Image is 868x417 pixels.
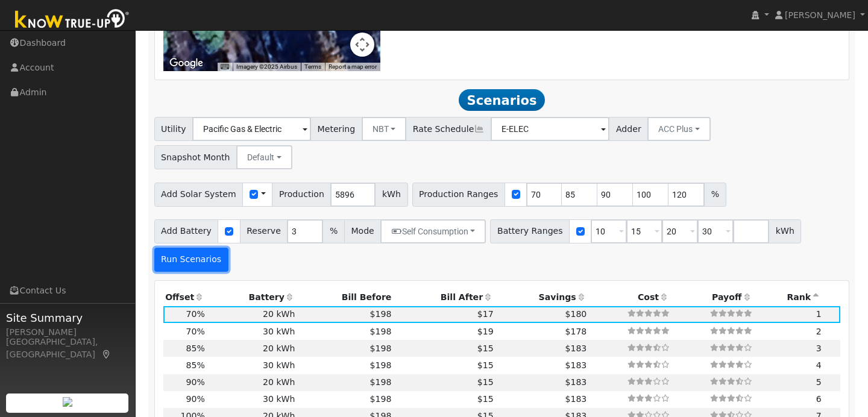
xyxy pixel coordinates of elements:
button: ACC Plus [647,117,711,141]
span: $198 [370,309,392,319]
td: 20 kWh [207,374,297,391]
img: retrieve [63,397,72,407]
span: kWh [769,219,801,243]
button: Self Consumption [380,219,486,243]
span: Mode [344,219,381,243]
td: 30 kWh [207,391,297,408]
span: $15 [477,394,494,404]
button: Keyboard shortcuts [221,63,229,71]
span: Production [272,183,331,207]
span: Battery Ranges [490,219,570,243]
span: Metering [310,117,362,141]
div: [PERSON_NAME] [6,326,129,339]
span: Reserve [240,219,288,243]
span: 5 [816,377,822,387]
td: 30 kWh [207,323,297,340]
span: $198 [370,394,392,404]
span: Payoff [712,292,741,302]
a: Map [101,350,112,359]
span: 85% [186,360,204,370]
span: Add Battery [154,219,219,243]
a: Open this area in Google Maps (opens a new window) [166,55,206,71]
span: 2 [816,327,822,336]
button: NBT [362,117,407,141]
th: Bill Before [297,289,394,306]
span: Utility [154,117,193,141]
input: Select a Utility [192,117,311,141]
span: $198 [370,360,392,370]
span: $180 [565,309,587,319]
span: 6 [816,394,822,404]
button: Map camera controls [350,33,374,57]
span: Cost [638,292,659,302]
span: $183 [565,377,587,387]
span: $198 [370,377,392,387]
img: Google [166,55,206,71]
span: Imagery ©2025 Airbus [236,63,297,70]
span: % [704,183,726,207]
span: 1 [816,309,822,319]
span: $15 [477,360,494,370]
span: 3 [816,343,822,353]
span: Adder [609,117,648,141]
span: 4 [816,360,822,370]
span: Snapshot Month [154,145,237,169]
span: Add Solar System [154,183,244,207]
span: Savings [539,292,576,302]
th: Offset [163,289,207,306]
span: [PERSON_NAME] [785,10,855,20]
span: $183 [565,360,587,370]
th: Battery [207,289,297,306]
span: $183 [565,394,587,404]
span: $183 [565,343,587,353]
span: 70% [186,327,204,336]
span: 90% [186,394,204,404]
span: Rank [787,292,811,302]
span: Rate Schedule [406,117,491,141]
td: 20 kWh [207,340,297,357]
span: $178 [565,327,587,336]
img: Know True-Up [9,7,136,34]
span: Production Ranges [412,183,505,207]
th: Bill After [394,289,495,306]
input: Select a Rate Schedule [491,117,609,141]
span: 90% [186,377,204,387]
td: 20 kWh [207,306,297,323]
span: $17 [477,309,494,319]
a: Report a map error [329,63,377,70]
button: Run Scenarios [154,248,228,272]
button: Default [236,145,292,169]
span: 85% [186,343,204,353]
span: $15 [477,377,494,387]
span: 70% [186,309,204,319]
span: $19 [477,327,494,336]
span: Site Summary [6,310,129,326]
span: $15 [477,343,494,353]
span: $198 [370,343,392,353]
div: [GEOGRAPHIC_DATA], [GEOGRAPHIC_DATA] [6,336,129,361]
a: Terms (opens in new tab) [304,63,321,70]
td: 30 kWh [207,357,297,374]
span: Scenarios [459,89,545,111]
span: kWh [375,183,407,207]
span: % [322,219,344,243]
span: $198 [370,327,392,336]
